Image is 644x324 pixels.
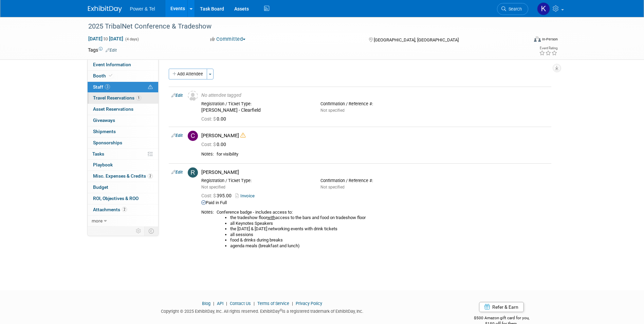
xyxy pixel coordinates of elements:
img: Unassigned-User-Icon.png [188,91,198,101]
span: Asset Reservations [93,106,133,112]
a: Sponsorships [88,138,158,148]
a: Terms of Service [257,301,289,306]
div: for visibility [217,151,549,157]
div: Registration / Ticket Type: [201,178,310,183]
span: Giveaways [93,118,115,123]
li: the [DATE] & [DATE] networking events with drink tickets [230,226,549,232]
span: [GEOGRAPHIC_DATA], [GEOGRAPHIC_DATA] [374,37,459,42]
a: Budget [88,182,158,193]
a: Blog [202,301,210,306]
a: Edit [171,170,183,175]
span: | [252,301,256,306]
div: Event Format [488,35,558,46]
span: 2 [148,174,153,179]
span: 0.00 [201,142,229,147]
span: Not specified [201,185,225,190]
a: Playbook [88,160,158,170]
a: Edit [106,48,117,53]
span: 0.00 [201,116,229,122]
span: | [290,301,295,306]
li: all sessions [230,232,549,238]
span: | [224,301,229,306]
li: all Keynotes Speakers [230,221,549,227]
u: with [267,215,275,220]
span: | [211,301,216,306]
div: [PERSON_NAME] [201,132,549,139]
div: Notes: [201,210,214,215]
a: Booth [88,71,158,82]
a: Invoice [235,193,257,198]
span: to [103,36,109,41]
span: ROI, Objectives & ROO [93,196,139,201]
div: Notes: [201,151,214,157]
a: Edit [171,93,183,98]
span: 2 [122,207,127,212]
span: Attachments [93,207,127,212]
a: Event Information [88,59,158,70]
div: Registration / Ticket Type: [201,101,310,107]
span: Travel Reservations [93,95,141,101]
span: Cost: $ [201,142,217,147]
div: No attendee tagged [201,92,549,98]
span: Tasks [92,151,104,157]
span: [DATE] [DATE] [88,36,124,42]
a: Travel Reservations1 [88,93,158,104]
a: Misc. Expenses & Credits2 [88,171,158,182]
li: the tradeshow floor access to the bars and food on tradeshow floor [230,215,549,221]
div: 2025 TribalNet Conference & Tradeshow [86,20,518,33]
span: Misc. Expenses & Credits [93,173,153,179]
a: Asset Reservations [88,104,158,115]
img: Format-Inperson.png [534,36,541,42]
td: Toggle Event Tabs [144,227,158,235]
span: Staff [93,84,110,90]
a: Tasks [88,149,158,160]
div: Paid in Full [201,200,549,206]
div: Confirmation / Reference #: [320,178,429,183]
div: Copyright © 2025 ExhibitDay, Inc. All rights reserved. ExhibitDay is a registered trademark of Ex... [88,307,437,314]
div: Conference badge - includes access to: [217,210,549,249]
span: Budget [93,184,108,190]
span: Booth [93,73,114,78]
span: Cost: $ [201,193,217,198]
a: Attachments2 [88,204,158,215]
button: Add Attendee [169,69,207,79]
span: Shipments [93,129,116,134]
span: Search [506,6,522,12]
div: [PERSON_NAME] [201,169,549,176]
a: Shipments [88,126,158,137]
span: 3 [105,84,110,89]
a: API [217,301,223,306]
li: food & drinks during breaks [230,237,549,243]
i: Booth reservation complete [109,74,112,77]
span: Not specified [320,185,345,190]
a: Edit [171,133,183,138]
span: more [92,218,103,223]
span: Power & Tel [130,6,155,12]
a: Giveaways [88,115,158,126]
span: 1 [136,95,141,101]
img: R.jpg [188,167,198,178]
span: (4 days) [125,37,139,41]
a: Refer & Earn [479,302,524,312]
sup: ® [280,308,282,312]
li: agenda meals (breakfast and lunch) [230,243,549,249]
span: Playbook [93,162,113,167]
a: Staff3 [88,82,158,93]
div: In-Person [542,37,558,42]
img: C.jpg [188,131,198,141]
span: Cost: $ [201,116,217,122]
td: Personalize Event Tab Strip [133,227,145,235]
button: Committed [208,36,248,43]
a: ROI, Objectives & ROO [88,193,158,204]
i: Double-book Warning! [240,133,245,138]
div: Event Rating [539,47,557,50]
td: Tags [88,47,117,53]
div: Confirmation / Reference #: [320,101,429,107]
div: [PERSON_NAME] - Clearfield [201,107,310,113]
a: Search [497,3,528,15]
a: more [88,216,158,227]
span: Potential Scheduling Conflict -- at least one attendee is tagged in another overlapping event. [148,84,153,90]
span: Event Information [93,62,131,67]
a: Contact Us [230,301,251,306]
img: ExhibitDay [88,6,122,13]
